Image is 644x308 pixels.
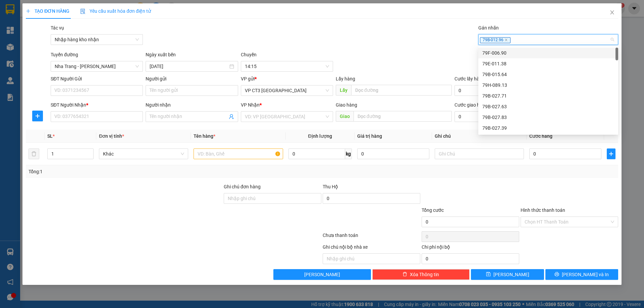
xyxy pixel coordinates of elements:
[323,184,338,189] span: Thu Hộ
[57,16,98,29] strong: Nhận:
[545,269,618,280] button: printer[PERSON_NAME] và In
[304,271,340,278] span: [PERSON_NAME]
[51,101,143,109] div: SĐT Người Nhận
[229,114,234,119] span: user-add
[32,111,43,121] button: plus
[521,207,565,213] label: Hình thức thanh toán
[478,80,618,90] div: 79H-089.13
[308,133,332,139] span: Định lượng
[512,36,513,44] input: Gán nhãn
[3,41,33,47] span: 0901618815
[478,90,618,101] div: 79B-027.71
[345,148,352,159] span: kg
[336,76,355,81] span: Lấy hàng
[529,133,552,139] span: Cước hàng
[146,75,238,82] div: Người gửi
[3,19,54,32] span: VP CT3 [GEOGRAPHIC_DATA]
[3,19,54,32] strong: Gửi:
[454,76,485,81] label: Cước lấy hàng
[57,16,98,29] span: VP [PERSON_NAME]
[410,271,439,278] span: Xóa Thông tin
[478,69,618,80] div: 79B-015.64
[435,148,524,159] input: Ghi Chú
[603,3,622,22] button: Close
[245,85,329,96] span: VP CT3 Nha Trang
[486,272,491,277] span: save
[146,51,238,61] div: Ngày xuất bến
[422,243,519,253] div: Chi phí nội bộ
[322,232,421,243] div: Chưa thanh toán
[432,130,527,143] th: Ghi chú
[26,9,31,13] span: plus
[357,133,382,139] span: Giá trị hàng
[146,101,238,109] div: Người nhận
[504,38,508,42] span: close
[562,271,609,278] span: [PERSON_NAME] và In
[482,71,614,78] div: 79B-015.64
[478,48,618,58] div: 79F-006.90
[241,102,260,108] span: VP Nhận
[336,85,351,96] span: Lấy
[454,102,488,108] label: Cước giao hàng
[478,25,499,30] label: Gán nhãn
[422,207,444,213] span: Tổng cước
[323,243,420,253] div: Ghi chú nội bộ nhà xe
[607,148,615,159] button: plus
[482,60,614,67] div: 79E-011.38
[482,124,614,132] div: 79B-027.39
[482,114,614,121] div: 79B-027.83
[80,8,151,14] span: Yêu cầu xuất hóa đơn điện tử
[478,123,618,133] div: 79B-027.39
[480,37,511,43] span: 79B-012.96
[478,58,618,69] div: 79E-011.38
[607,151,615,157] span: plus
[224,193,321,204] input: Ghi chú đơn hàng
[336,111,354,122] span: Giao
[482,103,614,110] div: 79B-027.63
[357,148,429,159] input: 0
[323,253,420,264] input: Nhập ghi chú
[241,51,333,61] div: Chuyến
[493,271,529,278] span: [PERSON_NAME]
[80,9,86,14] img: icon
[3,33,15,40] span: Luân
[609,10,615,15] span: close
[22,4,78,13] strong: Nhà xe Đức lộc
[57,30,98,43] span: Diễn [PERSON_NAME]
[51,25,64,30] label: Tác vụ
[194,148,283,159] input: VD: Bàn, Ghế
[194,133,215,139] span: Tên hàng
[482,81,614,89] div: 79H-089.13
[103,149,184,159] span: Khác
[51,75,143,82] div: SĐT Người Gửi
[47,133,53,139] span: SL
[55,35,139,45] span: Nhập hàng kho nhận
[354,111,452,122] input: Dọc đường
[351,85,452,96] input: Dọc đường
[51,51,143,61] div: Tuyến đường
[471,269,544,280] button: save[PERSON_NAME]
[454,85,523,96] input: Cước lấy hàng
[150,63,228,70] input: 15/09/2025
[55,61,139,71] span: Nha Trang - Phan Rang
[482,92,614,100] div: 79B-027.71
[241,75,333,82] div: VP gửi
[224,184,261,189] label: Ghi chú đơn hàng
[29,168,249,175] div: Tổng: 1
[402,272,407,277] span: delete
[372,269,470,280] button: deleteXóa Thông tin
[454,111,523,122] input: Cước giao hàng
[273,269,371,280] button: [PERSON_NAME]
[478,101,618,112] div: 79B-027.63
[245,61,329,71] span: 14:15
[478,112,618,123] div: 79B-027.83
[99,133,124,139] span: Đơn vị tính
[554,272,559,277] span: printer
[482,49,614,57] div: 79F-006.90
[336,102,357,108] span: Giao hàng
[33,113,43,119] span: plus
[26,8,69,14] span: TẠO ĐƠN HÀNG
[57,44,87,50] span: 0916676840
[29,148,39,159] button: delete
